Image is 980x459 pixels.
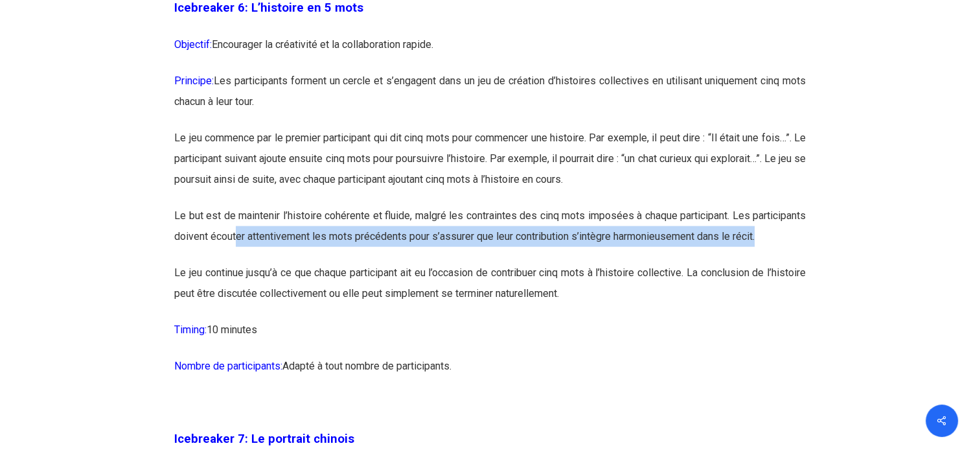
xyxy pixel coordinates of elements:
span: Objectif: [174,38,212,51]
p: Le jeu continue jusqu’à ce que chaque participant ait eu l’occasion de contribuer cinq mots à l’h... [174,263,806,320]
p: Le but est de maintenir l’histoire cohérente et fluide, malgré les contraintes des cinq mots impo... [174,206,806,263]
span: Timing: [174,324,207,336]
span: Icebreaker 7: Le portrait chinois [174,432,354,446]
span: Principe: [174,75,214,87]
p: Encourager la créativité et la collaboration rapide. [174,34,806,71]
p: Les participants forment un cercle et s’engagent dans un jeu de création d’histoires collectives ... [174,71,806,128]
p: Adapté à tout nombre de participants. [174,356,806,392]
span: Nombre de participants: [174,360,282,372]
span: Icebreaker 6: L’histoire en 5 mots [174,1,363,15]
p: Le jeu commence par le premier participant qui dit cinq mots pour commencer une histoire. Par exe... [174,128,806,206]
p: 10 minutes [174,320,806,356]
